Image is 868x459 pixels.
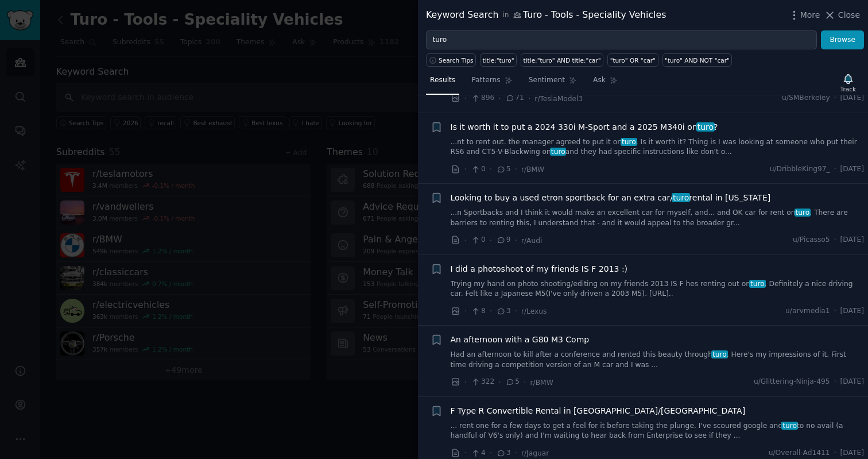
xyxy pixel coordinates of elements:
span: 5 [496,164,510,175]
button: Track [836,71,860,95]
span: r/BMW [530,379,553,387]
a: title:"turo" AND title:"car" [521,53,603,67]
div: "turo" OR "car" [610,56,656,64]
span: 4 [471,448,485,458]
a: An afternoon with a G80 M3 Comp [451,334,590,346]
a: Is it worth it to put a 2024 330i M-Sport and a 2025 M340i onturo? [451,121,718,133]
span: r/TeslaModel3 [534,95,583,103]
span: u/DribbleKing97_ [770,164,830,175]
button: Search Tips [426,53,476,67]
span: Ask [593,75,606,86]
span: Sentiment [529,75,565,86]
a: Sentiment [525,71,581,95]
span: turo [711,350,727,358]
span: 322 [471,377,494,387]
span: · [498,376,501,388]
a: ...n Sportbacks and I think it would make an excellent car for myself, and... and OK car for rent... [451,208,865,228]
span: u/Picasso5 [793,235,830,245]
a: title:"turo" [480,53,517,67]
span: · [498,92,501,105]
a: Patterns [467,71,516,95]
div: title:"turo" AND title:"car" [524,56,601,64]
span: 71 [505,93,524,103]
span: u/arvmedia1 [785,306,830,317]
span: r/Lexus [521,307,547,315]
span: · [464,305,467,317]
span: turo [696,122,715,132]
span: turo [795,209,811,217]
span: · [464,376,467,388]
span: · [464,447,467,459]
span: 896 [471,93,494,103]
span: · [515,447,517,459]
span: · [464,92,467,105]
span: Is it worth it to put a 2024 330i M-Sport and a 2025 M340i on ? [451,121,718,133]
span: [DATE] [840,306,864,317]
span: 9 [496,235,510,245]
span: · [834,93,836,103]
span: · [490,234,492,246]
span: r/BMW [521,165,544,173]
span: · [515,305,517,317]
div: "turo" AND NOT "car" [665,56,730,64]
a: I did a photoshoot of my friends IS F 2013 :) [451,263,628,275]
span: [DATE] [840,377,864,387]
a: ... rent one for a few days to get a feel for it before taking the plunge. I've scoured google an... [451,421,865,441]
a: Trying my hand on photo shooting/editing on my friends 2013 IS F hes renting out onturo. Definite... [451,279,865,299]
a: F Type R Convertible Rental in [GEOGRAPHIC_DATA]/[GEOGRAPHIC_DATA] [451,405,746,417]
span: 3 [496,306,510,317]
span: · [524,376,526,388]
button: More [788,9,820,21]
span: · [834,306,836,317]
span: r/Jaguar [521,449,549,457]
span: 5 [505,377,520,387]
span: 3 [496,448,510,458]
span: · [490,305,492,317]
a: "turo" OR "car" [607,53,658,67]
span: [DATE] [840,164,864,175]
span: r/Audi [521,237,542,245]
span: · [834,377,836,387]
span: Close [838,9,860,21]
span: · [834,235,836,245]
span: 0 [471,164,485,175]
button: Browse [821,30,864,50]
div: title:"turo" [483,56,514,64]
span: u/Glittering-Ninja-495 [754,377,830,387]
span: 8 [471,306,485,317]
span: Looking to buy a used etron sportback for an extra car/ rental in [US_STATE] [451,192,771,204]
span: · [834,448,836,458]
span: · [515,234,517,246]
span: turo [621,138,637,146]
a: Results [426,71,459,95]
span: in [502,10,509,21]
a: "turo" AND NOT "car" [662,53,733,67]
span: · [834,164,836,175]
span: · [528,92,530,105]
span: turo [749,280,765,288]
div: Track [840,85,856,93]
span: · [464,234,467,246]
span: · [464,163,467,175]
span: · [490,163,492,175]
span: More [800,9,820,21]
span: u/SMBerkeley [782,93,830,103]
span: · [490,447,492,459]
span: 0 [471,235,485,245]
a: Looking to buy a used etron sportback for an extra car/turorental in [US_STATE] [451,192,771,204]
div: Keyword Search Turo - Tools - Speciality Vehicles [426,8,666,22]
input: Try a keyword related to your business [426,30,817,50]
span: [DATE] [840,448,864,458]
span: turo [672,193,690,202]
a: ...nt to rent out. the manager agreed to put it onturo. Is it worth it? Thing is I was looking at... [451,137,865,157]
span: u/Overall-Ad1411 [769,448,830,458]
a: Ask [589,71,622,95]
span: turo [550,148,566,156]
span: Results [430,75,455,86]
span: Search Tips [439,56,474,64]
span: [DATE] [840,235,864,245]
a: Had an afternoon to kill after a conference and rented this beauty throughturo. Here's my impress... [451,350,865,370]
